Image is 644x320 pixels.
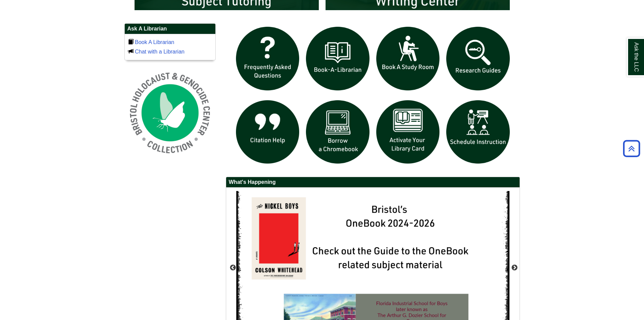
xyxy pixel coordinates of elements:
h2: What's Happening [226,177,520,188]
img: frequently asked questions [233,23,303,94]
button: Previous [230,264,236,271]
a: Chat with a Librarian [135,49,185,55]
img: book a study room icon links to book a study room web page [373,23,443,94]
h2: Ask A Librarian [125,24,215,34]
div: slideshow [233,23,513,170]
button: Next [511,264,518,271]
img: citation help icon links to citation help guide page [233,97,303,167]
img: For faculty. Schedule Library Instruction icon links to form. [443,97,513,167]
img: Borrow a chromebook icon links to the borrow a chromebook web page [303,97,373,167]
img: Book a Librarian icon links to book a librarian web page [303,23,373,94]
img: Research Guides icon links to research guides web page [443,23,513,94]
a: Back to Top [621,144,642,153]
img: activate Library Card icon links to form to activate student ID into library card [373,97,443,167]
a: Book A Librarian [135,39,174,45]
img: Holocaust and Genocide Collection [124,67,216,158]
